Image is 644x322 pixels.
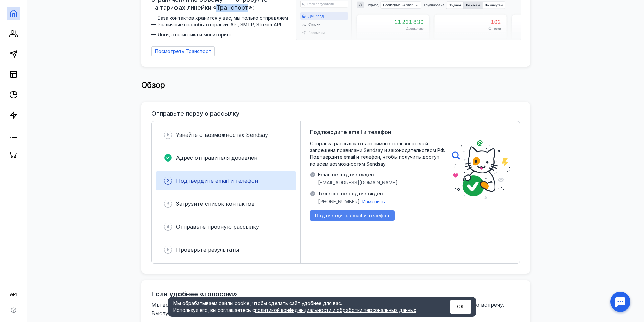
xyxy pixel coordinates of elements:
[166,200,170,207] span: 3
[176,223,259,230] span: Отправьте пробную рассылку
[167,246,170,253] span: 5
[141,80,165,90] span: Обзор
[318,190,385,197] span: Телефон не подтвержден
[310,210,395,221] button: Подтвердить email и телефон
[151,301,506,317] span: Мы всегда готовы помочь в чате, но если вам комфортнее обсудить ваш вопрос голосом, запишитесь на...
[318,179,398,186] span: [EMAIL_ADDRESS][DOMAIN_NAME]
[362,198,385,205] button: Изменить
[318,198,360,205] span: [PHONE_NUMBER]
[176,131,268,138] span: Узнайте о возможностях Sendsay
[176,246,239,253] span: Проверьте результаты
[362,199,385,204] span: Изменить
[155,49,211,54] span: Посмотреть Транспорт
[176,200,255,207] span: Загрузите список контактов
[173,300,434,314] div: Мы обрабатываем файлы cookie, чтобы сделать сайт удобнее для вас. Используя его, вы соглашаетесь c
[151,46,215,56] a: Посмотреть Транспорт
[450,300,471,314] button: ОК
[255,307,416,313] a: политикой конфиденциальности и обработки персональных данных
[151,15,292,38] span: — База контактов хранится у вас, мы только отправляем — Различные способы отправки: API, SMTP, St...
[166,223,170,230] span: 4
[310,128,391,136] span: Подтвердите email и телефон
[151,290,237,298] h2: Если удобнее «голосом»
[176,177,258,184] span: Подтвердите email и телефон
[151,110,239,117] h3: Отправьте первую рассылку
[315,213,389,219] span: Подтвердить email и телефон
[167,177,170,184] span: 2
[318,171,398,178] span: Email не подтвержден
[452,140,510,199] img: poster
[176,154,257,161] span: Адрес отправителя добавлен
[310,140,445,167] span: Отправка рассылок от анонимных пользователей запрещена правилами Sendsay и законодательством РФ. ...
